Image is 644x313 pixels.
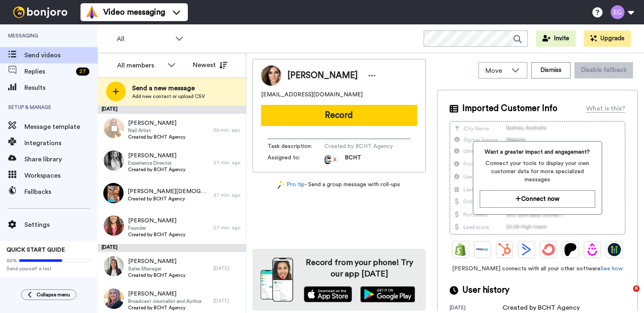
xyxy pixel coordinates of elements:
[117,61,163,70] div: All members
[103,7,165,18] span: Video messaging
[345,154,361,166] span: BCHT
[616,285,636,305] iframe: Intercom live chat
[287,70,358,82] span: [PERSON_NAME]
[360,286,415,302] img: playstore
[132,83,205,93] span: Send a new message
[98,106,246,114] div: [DATE]
[503,303,580,313] div: Created by BCHT Agency
[213,224,242,231] div: 27 min. ago
[24,122,98,132] span: Message template
[128,272,185,278] span: Created by BCHT Agency
[268,142,324,150] span: Task description :
[128,217,185,225] span: [PERSON_NAME]
[584,30,631,47] button: Upgrade
[128,119,185,127] span: [PERSON_NAME]
[21,289,76,300] button: Collapse menu
[261,65,281,86] img: Image of Julia Abdel-Nour
[536,30,576,47] button: Invite
[450,265,625,273] span: [PERSON_NAME] connects with all your other software
[252,180,426,189] div: - Send a group message with roll-ups
[128,134,185,140] span: Created by BCHT Agency
[104,215,124,236] img: 8965bd56-2ab0-42dc-bf00-54cf12d90e88.jpg
[128,304,202,311] span: Created by BCHT Agency
[98,244,246,252] div: [DATE]
[278,180,305,189] a: Pro tip
[128,166,185,173] span: Created by BCHT Agency
[564,243,577,256] img: Patreon
[24,83,98,93] span: Results
[24,154,98,164] span: Share library
[24,171,98,180] span: Workspaces
[213,298,242,304] div: [DATE]
[10,7,71,18] img: bj-logo-header-white.svg
[261,91,363,99] span: [EMAIL_ADDRESS][DOMAIN_NAME]
[542,243,555,256] img: ConvertKit
[278,180,285,189] img: magic-wand.svg
[531,62,570,78] button: Dismiss
[85,6,98,19] img: vm-color.svg
[324,154,337,166] img: da9f78d6-c199-4464-8dfe-2283e209912d-1719894401.jpg
[103,183,124,203] img: 81f553b8-a888-4e13-aa10-2df50e07455f.jpg
[476,243,489,256] img: Ontraport
[24,220,98,230] span: Settings
[7,257,17,264] span: 60%
[586,243,599,256] img: Drip
[128,231,185,238] span: Created by BCHT Agency
[213,159,242,166] div: 27 min. ago
[480,148,595,156] span: Want a greater impact and engagement?
[261,258,293,302] img: download
[600,266,623,272] a: See how
[128,290,202,298] span: [PERSON_NAME]
[462,284,509,296] span: User history
[24,138,98,148] span: Integrations
[633,285,640,292] span: 8
[450,304,503,313] div: [DATE]
[132,93,205,100] span: Add new contact or upload CSV
[24,67,73,76] span: Replies
[104,150,124,171] img: 319f63ce-b8d5-4f28-99b9-95d120c14d48.jpg
[498,243,511,256] img: Hubspot
[128,152,185,160] span: [PERSON_NAME]
[76,67,89,76] div: 27
[128,160,185,166] span: Experience Director
[301,257,418,280] h4: Record from your phone! Try our app [DATE]
[7,247,65,253] span: QUICK START GUIDE
[187,57,233,73] button: Newest
[485,66,507,76] span: Move
[213,265,242,272] div: [DATE]
[454,243,467,256] img: Shopify
[117,34,171,44] span: All
[7,265,91,272] span: Send yourself a test
[128,127,185,134] span: Nail Artist
[37,291,70,298] span: Collapse menu
[128,187,209,196] span: [PERSON_NAME][DEMOGRAPHIC_DATA]
[574,62,633,78] button: Disable fallback
[520,243,533,256] img: ActiveCampaign
[586,104,625,113] div: What is this?
[480,190,595,208] button: Connect now
[268,154,324,166] span: Assigned to:
[324,142,402,150] span: Created by BCHT Agency
[213,192,242,198] div: 27 min. ago
[304,286,352,302] img: appstore
[128,225,185,231] span: Founder
[480,159,595,184] span: Connect your tools to display your own customer data for more specialized messages
[24,50,98,60] span: Send videos
[213,127,242,133] div: 26 min. ago
[128,298,202,304] span: Broadcast Journalist and Author
[24,187,98,197] span: Fallbacks
[104,289,124,309] img: 70281ec5-9a82-4604-83c3-39ed70c46667.jpg
[128,196,209,202] span: Created by BCHT Agency
[128,265,185,272] span: Sales Manager
[128,257,185,265] span: [PERSON_NAME]
[608,243,621,256] img: GoHighLevel
[104,256,124,276] img: 1a2db01a-7ca9-41cd-9235-8f0c5aace064.jpg
[261,105,417,126] button: Record
[462,102,557,115] span: Imported Customer Info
